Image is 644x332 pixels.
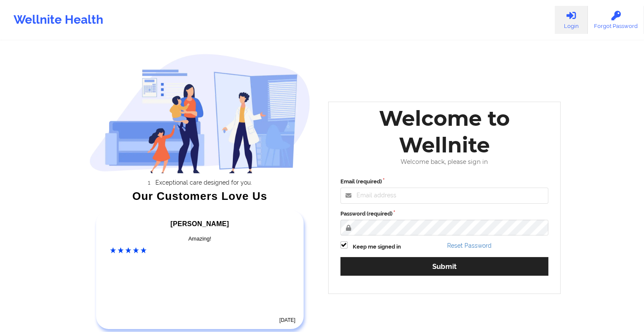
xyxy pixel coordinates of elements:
[588,6,644,34] a: Forgot Password
[97,179,310,186] li: Exceptional care designed for you.
[279,317,296,323] time: [DATE]
[555,6,588,34] a: Login
[340,188,549,204] input: Email address
[340,177,549,186] label: Email (required)
[89,192,310,200] div: Our Customers Love Us
[340,210,549,218] label: Password (required)
[340,257,549,275] button: Submit
[353,243,401,251] label: Keep me signed in
[447,242,492,249] a: Reset Password
[334,158,555,166] div: Welcome back, please sign in
[110,235,290,243] div: Amazing!
[89,53,310,173] img: wellnite-auth-hero_200.c722682e.png
[334,105,555,158] div: Welcome to Wellnite
[171,220,229,227] span: [PERSON_NAME]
